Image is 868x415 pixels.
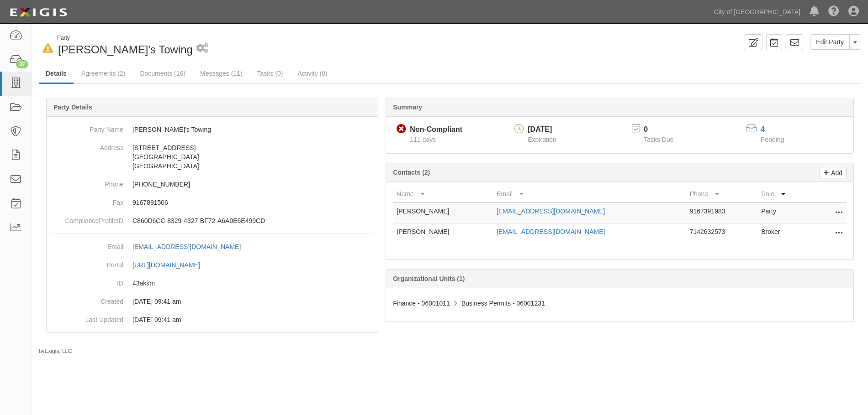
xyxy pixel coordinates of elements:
[50,175,123,189] dt: Phone
[686,223,758,244] td: 7142632573
[132,261,210,269] a: [URL][DOMAIN_NAME]
[393,300,450,307] span: Finance - 06001011
[410,136,436,143] span: Since 05/30/2025
[50,120,123,134] dt: Party Name
[196,44,208,53] i: 1 scheduled workflow
[50,274,374,292] dd: 43akkm
[493,186,686,202] th: Email
[497,228,605,235] a: [EMAIL_ADDRESS][DOMAIN_NAME]
[39,348,72,355] small: by
[74,64,132,83] a: Agreements (2)
[50,274,123,288] dt: ID
[39,34,443,57] div: Tito's Towing
[50,256,123,270] dt: Portal
[42,44,53,53] i: In Default since 06/20/2025
[45,348,72,354] a: Exigis, LLC
[50,311,123,324] dt: Last Updated
[644,136,673,143] span: Tasks Due
[291,64,334,83] a: Activity (0)
[50,212,123,225] dt: ComplianceProfileID
[397,124,406,134] i: Non-Compliant
[132,216,374,225] p: C860D6CC-8329-4327-BF72-A6A0E6E499CD
[58,43,193,56] span: [PERSON_NAME]'s Towing
[50,311,374,329] dd: 01/04/2024 09:41 am
[757,223,810,244] td: Broker
[50,292,123,306] dt: Created
[132,242,241,251] div: [EMAIL_ADDRESS][DOMAIN_NAME]
[53,104,92,111] b: Party Details
[644,124,685,135] p: 0
[686,202,758,223] td: 9167391983
[393,104,422,111] b: Summary
[410,124,462,135] div: Non-Compliant
[393,186,493,202] th: Name
[761,125,765,133] a: 4
[761,136,784,143] span: Pending
[50,139,123,152] dt: Address
[709,3,805,21] a: City of [GEOGRAPHIC_DATA]
[820,167,847,178] a: Add
[497,207,605,215] a: [EMAIL_ADDRESS][DOMAIN_NAME]
[50,120,374,139] dd: [PERSON_NAME]'s Towing
[461,300,545,307] span: Business Permits - 06001231
[250,64,290,83] a: Tasks (0)
[132,243,251,250] a: [EMAIL_ADDRESS][DOMAIN_NAME]
[50,292,374,311] dd: 01/04/2024 09:41 am
[7,4,70,21] img: logo-5460c22ac91f19d4615b14bd174203de0afe785f0fc80cf4dbbc73dc1793850b.png
[757,202,810,223] td: Party
[39,64,74,84] a: Details
[686,186,758,202] th: Phone
[393,202,493,223] td: [PERSON_NAME]
[829,167,842,178] p: Add
[50,193,374,212] dd: 9167891506
[393,275,465,282] b: Organizational Units (1)
[50,175,374,193] dd: [PHONE_NUMBER]
[757,186,810,202] th: Role
[528,136,556,143] span: Expiration
[50,139,374,175] dd: [STREET_ADDRESS] [GEOGRAPHIC_DATA] [GEOGRAPHIC_DATA]
[828,6,839,17] i: Help Center - Complianz
[133,64,192,83] a: Documents (16)
[810,34,850,50] a: Edit Party
[16,60,28,68] div: 37
[50,193,123,207] dt: Fax
[50,238,123,251] dt: Email
[528,124,556,135] div: [DATE]
[57,34,193,42] div: Party
[393,169,430,176] b: Contacts (2)
[393,223,493,244] td: [PERSON_NAME]
[193,64,249,83] a: Messages (11)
